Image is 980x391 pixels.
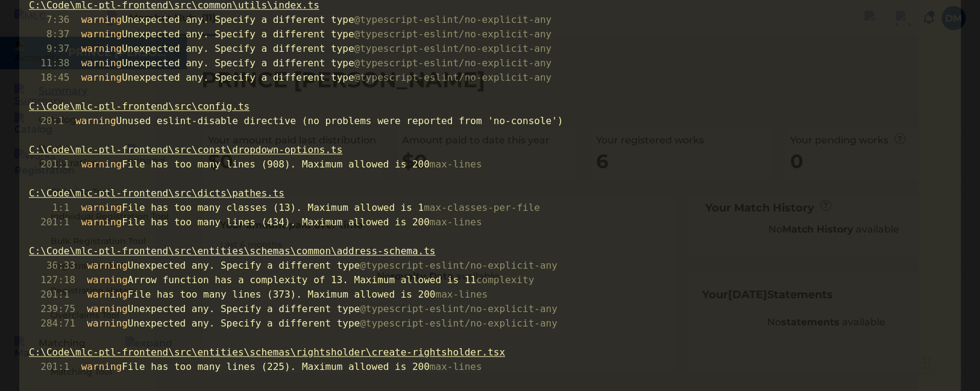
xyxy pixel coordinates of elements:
[430,216,482,228] span: max-lines
[29,101,250,112] u: C:\Code\mlc-ptl-frontend\src\config.ts
[81,43,122,54] span: warning
[40,274,75,286] span: 127:18
[360,303,558,314] span: @typescript-eslint/no-explicit-any
[87,303,127,314] span: warning
[430,361,482,372] span: max-lines
[29,43,551,54] span: Unexpected any. Specify a different type
[29,317,558,329] span: Unexpected any. Specify a different type
[476,274,534,286] span: complexity
[354,43,551,54] span: @typescript-eslint/no-explicit-any
[40,303,75,314] span: 239:75
[81,72,122,83] span: warning
[29,14,551,25] span: Unexpected any. Specify a different type
[29,144,342,155] u: C:\Code\mlc-ptl-frontend\src\const\dropdown-options.ts
[40,72,69,83] span: 18:45
[75,115,116,127] span: warning
[29,216,482,228] span: File has too many lines (434). Maximum allowed is 200
[354,14,551,25] span: @typescript-eslint/no-explicit-any
[29,361,482,372] span: File has too many lines (225). Maximum allowed is 200
[29,57,551,69] span: Unexpected any. Specify a different type
[40,289,69,300] span: 201:1
[81,361,122,372] span: warning
[40,57,69,69] span: 11:38
[40,317,75,329] span: 284:71
[46,14,70,25] span: 7:36
[52,202,70,213] span: 1:1
[354,57,551,69] span: @typescript-eslint/no-explicit-any
[46,28,70,40] span: 8:37
[29,289,488,300] span: File has too many lines (373). Maximum allowed is 200
[424,202,540,213] span: max-classes-per-file
[40,115,64,127] span: 20:1
[29,245,435,257] u: C:\Code\mlc-ptl-frontend\src\entities\schemas\common\address-schema.ts
[29,346,505,358] u: C:\Code\mlc-ptl-frontend\src\entities\schemas\rightsholder\create-rightsholder.tsx
[40,158,69,170] span: 201:1
[354,28,551,40] span: @typescript-eslint/no-explicit-any
[360,260,558,271] span: @typescript-eslint/no-explicit-any
[435,289,488,300] span: max-lines
[87,274,127,286] span: warning
[29,202,540,213] span: File has too many classes (13). Maximum allowed is 1
[29,158,482,170] span: File has too many lines (908). Maximum allowed is 200
[87,317,127,329] span: warning
[81,14,122,25] span: warning
[29,115,563,127] span: Unused eslint-disable directive (no problems were reported from 'no-console')
[29,274,534,286] span: Arrow function has a complexity of 13. Maximum allowed is 11
[29,72,551,83] span: Unexpected any. Specify a different type
[29,260,558,271] span: Unexpected any. Specify a different type
[40,361,69,372] span: 201:1
[81,158,122,170] span: warning
[430,158,482,170] span: max-lines
[40,216,69,228] span: 201:1
[360,317,558,329] span: @typescript-eslint/no-explicit-any
[46,43,70,54] span: 9:37
[29,303,558,314] span: Unexpected any. Specify a different type
[81,28,122,40] span: warning
[87,260,127,271] span: warning
[81,57,122,69] span: warning
[46,260,75,271] span: 36:33
[29,28,551,40] span: Unexpected any. Specify a different type
[354,72,551,83] span: @typescript-eslint/no-explicit-any
[81,202,122,213] span: warning
[81,216,122,228] span: warning
[87,289,127,300] span: warning
[29,187,284,199] u: C:\Code\mlc-ptl-frontend\src\dicts\pathes.ts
